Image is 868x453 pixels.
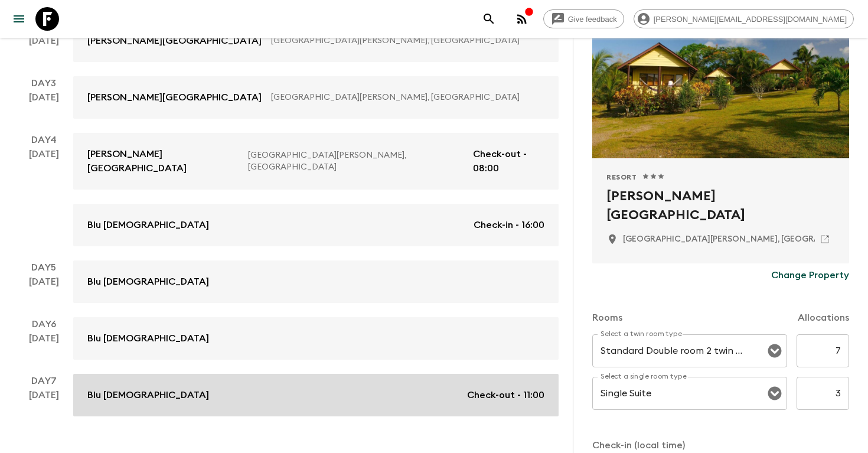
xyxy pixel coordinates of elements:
a: Blu [DEMOGRAPHIC_DATA] [73,260,559,303]
p: Day 4 [14,133,73,147]
div: [DATE] [29,331,59,360]
p: [PERSON_NAME][GEOGRAPHIC_DATA] [87,147,239,175]
span: Give feedback [562,15,624,24]
p: Check-out - 08:00 [473,147,544,175]
p: Allocations [798,311,849,325]
p: Blu [DEMOGRAPHIC_DATA] [87,275,209,289]
p: Day 7 [14,374,73,388]
p: Day 3 [14,76,73,90]
p: [GEOGRAPHIC_DATA][PERSON_NAME], [GEOGRAPHIC_DATA] [271,92,535,103]
p: Day 5 [14,260,73,275]
a: [PERSON_NAME][GEOGRAPHIC_DATA][GEOGRAPHIC_DATA][PERSON_NAME], [GEOGRAPHIC_DATA] [73,76,559,119]
label: Select a single room type [601,371,687,382]
div: [DATE] [29,90,59,119]
div: [DATE] [29,388,59,416]
button: Open [766,385,783,402]
p: Check-in (local time) [592,438,849,452]
p: [PERSON_NAME][GEOGRAPHIC_DATA] [87,90,262,105]
div: [DATE] [29,34,59,62]
p: [GEOGRAPHIC_DATA][PERSON_NAME], [GEOGRAPHIC_DATA] [248,149,464,173]
div: [DATE] [29,275,59,303]
p: Blu [DEMOGRAPHIC_DATA] [87,388,209,402]
button: Open [766,343,783,359]
p: Blu [DEMOGRAPHIC_DATA] [87,218,209,232]
p: [GEOGRAPHIC_DATA][PERSON_NAME], [GEOGRAPHIC_DATA] [271,35,535,47]
span: [PERSON_NAME][EMAIL_ADDRESS][DOMAIN_NAME] [647,15,853,24]
div: Photo of Cassia Hill Resort [592,5,849,158]
a: Blu [DEMOGRAPHIC_DATA]Check-out - 11:00 [73,374,559,416]
p: Day 6 [14,317,73,331]
p: Check-in - 16:00 [474,218,544,232]
button: search adventures [477,7,501,31]
button: Change Property [771,263,849,287]
p: Check-out - 11:00 [467,388,544,402]
a: [PERSON_NAME][GEOGRAPHIC_DATA][GEOGRAPHIC_DATA][PERSON_NAME], [GEOGRAPHIC_DATA]Check-out - 08:00 [73,133,559,190]
a: Blu [DEMOGRAPHIC_DATA] [73,317,559,360]
label: Select a twin room type [601,329,682,339]
p: Rooms [592,311,622,325]
a: Give feedback [543,9,624,28]
div: [PERSON_NAME][EMAIL_ADDRESS][DOMAIN_NAME] [634,9,854,28]
span: Resort [606,172,637,182]
button: menu [7,7,31,31]
div: [DATE] [29,147,59,246]
a: Blu [DEMOGRAPHIC_DATA]Check-in - 16:00 [73,204,559,246]
p: Blu [DEMOGRAPHIC_DATA] [87,331,209,346]
p: Change Property [771,268,849,282]
h2: [PERSON_NAME][GEOGRAPHIC_DATA] [606,187,835,224]
p: [PERSON_NAME][GEOGRAPHIC_DATA] [87,34,262,48]
a: [PERSON_NAME][GEOGRAPHIC_DATA][GEOGRAPHIC_DATA][PERSON_NAME], [GEOGRAPHIC_DATA] [73,19,559,62]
